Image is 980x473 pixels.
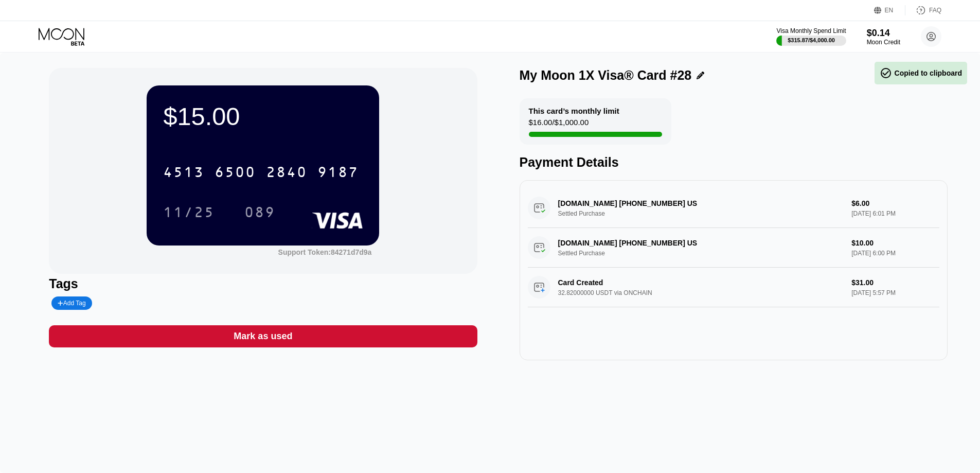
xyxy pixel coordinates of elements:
div: FAQ [929,7,941,14]
div: $0.14 [867,28,900,39]
div: Visa Monthly Spend Limit [776,27,846,34]
div: 9187 [317,165,359,182]
div: EN [885,7,894,14]
div: $0.14Moon Credit [867,28,900,46]
div: 2840 [266,165,307,182]
div: 11/25 [155,199,222,225]
div: Mark as used [49,325,477,347]
div: This card’s monthly limit [529,107,619,115]
div: 089 [244,205,275,222]
div: $16.00 / $1,000.00 [529,118,589,132]
div: My Moon 1X Visa® Card #28 [520,68,692,83]
div: Payment Details [520,155,948,170]
div: FAQ [905,5,941,15]
div: Support Token:84271d7d9a [278,248,372,256]
div: Add Tag [58,300,85,307]
div: Support Token: 84271d7d9a [278,248,372,256]
div: $15.00 [163,102,363,131]
div: 11/25 [163,205,215,222]
div: 4513 [163,165,204,182]
span:  [880,67,892,79]
div: Tags [49,276,477,291]
div: 4513650028409187 [157,159,365,185]
div: EN [874,5,905,15]
div: Visa Monthly Spend Limit$315.87/$4,000.00 [776,27,846,46]
div: Copied to clipboard [880,67,962,79]
div: 6500 [215,165,256,182]
div: Mark as used [234,330,292,342]
div: 089 [237,199,283,225]
div: $315.87 / $4,000.00 [788,37,835,43]
div: Add Tag [51,296,92,310]
div: Moon Credit [867,39,900,46]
